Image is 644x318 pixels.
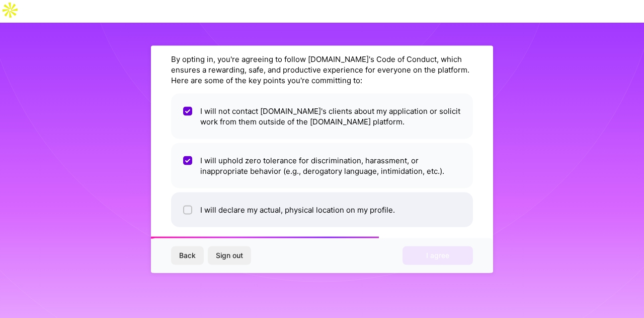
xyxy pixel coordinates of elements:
button: Sign out [208,246,251,265]
li: I will declare my actual, physical location on my profile. [171,192,473,227]
li: I will not contact [DOMAIN_NAME]'s clients about my application or solicit work from them outside... [171,93,473,139]
span: Sign out [216,250,243,261]
li: I will uphold zero tolerance for discrimination, harassment, or inappropriate behavior (e.g., der... [171,143,473,188]
div: By opting in, you're agreeing to follow [DOMAIN_NAME]'s Code of Conduct, which ensures a rewardin... [171,53,473,85]
span: Back [179,250,196,261]
button: Back [171,246,204,265]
